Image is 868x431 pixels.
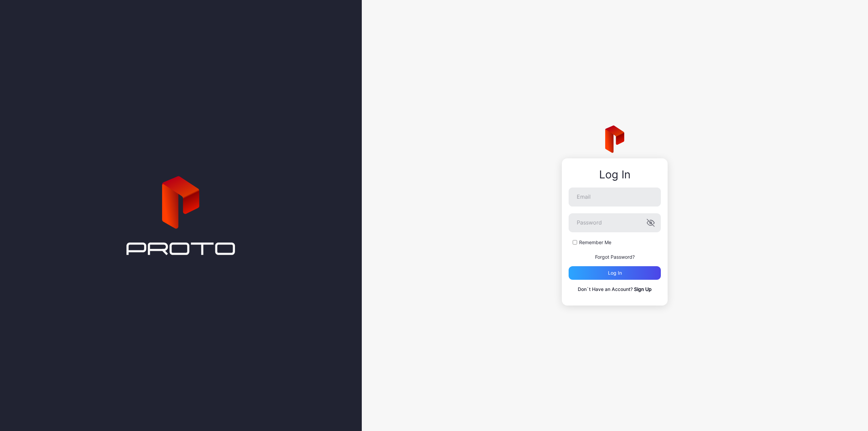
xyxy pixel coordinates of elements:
div: Log in [608,270,622,276]
button: Password [647,219,655,227]
input: Email [569,188,661,207]
label: Remember Me [579,239,611,246]
input: Password [569,213,661,232]
div: Log In [569,169,661,181]
p: Don`t Have an Account? [569,285,661,293]
a: Forgot Password? [595,254,635,260]
a: Sign Up [634,286,652,292]
button: Log in [569,266,661,280]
